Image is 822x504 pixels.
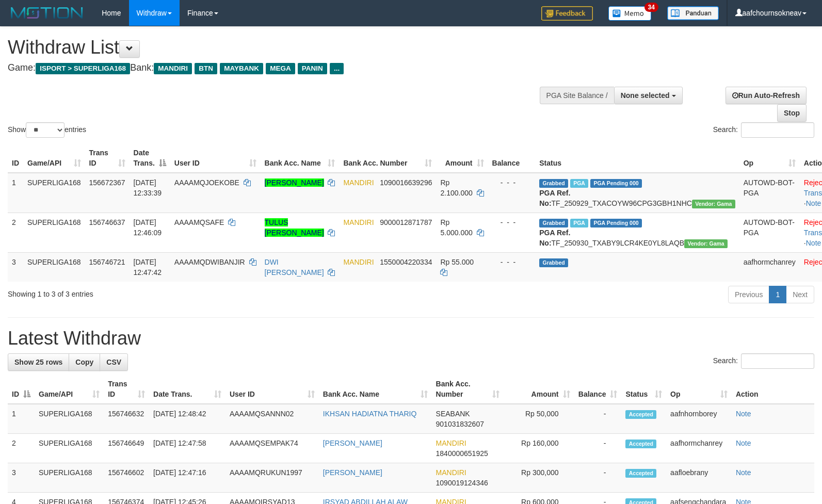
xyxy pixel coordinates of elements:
span: Accepted [625,469,656,478]
td: aafhormchanrey [739,252,800,282]
span: Copy 1090019124346 to clipboard [436,479,488,487]
td: 1 [8,404,35,434]
span: Grabbed [539,179,568,188]
span: Grabbed [539,219,568,227]
td: TF_250929_TXACOYW96CPG3GBH1NHC [535,173,739,213]
input: Search: [741,122,814,138]
h1: Latest Withdraw [8,328,814,349]
span: SEABANK [436,410,470,418]
td: SUPERLIGA168 [35,463,104,493]
span: CSV [106,358,121,366]
a: Note [736,439,751,447]
a: Copy [69,353,100,371]
th: ID: activate to sort column descending [8,375,35,404]
td: [DATE] 12:47:58 [149,434,225,463]
h1: Withdraw List [8,37,538,58]
td: AAAAMQSEMPAK74 [225,434,319,463]
td: 156746649 [104,434,149,463]
span: 156746721 [89,258,125,266]
span: 156746637 [89,218,125,226]
th: User ID: activate to sort column ascending [225,375,319,404]
span: Accepted [625,440,656,448]
th: Date Trans.: activate to sort column descending [130,143,170,173]
select: Showentries [26,122,65,138]
th: Amount: activate to sort column ascending [504,375,574,404]
span: Rp 2.100.000 [440,178,472,197]
span: MANDIRI [343,218,374,226]
a: Previous [728,286,769,303]
span: ... [330,63,344,74]
td: SUPERLIGA168 [23,252,85,282]
td: aafloebrany [666,463,732,493]
span: Grabbed [539,258,568,267]
a: 1 [769,286,786,303]
div: - - - [492,177,531,188]
div: Showing 1 to 3 of 3 entries [8,285,335,299]
th: ID [8,143,23,173]
a: Note [806,239,821,247]
span: Copy 1550004220334 to clipboard [380,258,432,266]
th: Action [732,375,814,404]
th: Date Trans.: activate to sort column ascending [149,375,225,404]
a: Note [806,199,821,207]
a: TULUS [PERSON_NAME] [265,218,324,237]
span: Copy 1840000651925 to clipboard [436,449,488,458]
th: Bank Acc. Number: activate to sort column ascending [432,375,504,404]
span: Show 25 rows [14,358,62,366]
b: PGA Ref. No: [539,189,570,207]
span: MEGA [266,63,295,74]
a: IKHSAN HADIATNA THARIQ [323,410,417,418]
span: None selected [621,91,670,100]
span: BTN [195,63,217,74]
td: Rp 50,000 [504,404,574,434]
div: - - - [492,257,531,267]
th: Op: activate to sort column ascending [739,143,800,173]
td: SUPERLIGA168 [23,213,85,252]
img: MOTION_logo.png [8,5,86,21]
td: AUTOWD-BOT-PGA [739,213,800,252]
td: aafhormchanrey [666,434,732,463]
span: Marked by aafsengchandara [570,179,588,188]
th: Balance [488,143,536,173]
th: Game/API: activate to sort column ascending [23,143,85,173]
a: [PERSON_NAME] [265,178,324,187]
th: Trans ID: activate to sort column ascending [104,375,149,404]
a: Next [786,286,814,303]
span: [DATE] 12:47:42 [134,258,162,277]
td: 3 [8,463,35,493]
td: 156746632 [104,404,149,434]
a: Note [736,410,751,418]
h4: Game: Bank: [8,63,538,73]
span: Vendor URL: https://trx31.1velocity.biz [692,200,735,208]
a: [PERSON_NAME] [323,439,382,447]
th: Bank Acc. Number: activate to sort column ascending [339,143,436,173]
th: Amount: activate to sort column ascending [436,143,488,173]
span: [DATE] 12:46:09 [134,218,162,237]
th: Bank Acc. Name: activate to sort column ascending [261,143,340,173]
img: panduan.png [667,6,719,20]
td: 2 [8,434,35,463]
span: Rp 5.000.000 [440,218,472,237]
span: [DATE] 12:33:39 [134,178,162,197]
td: 3 [8,252,23,282]
td: - [574,404,622,434]
a: Stop [777,104,807,122]
label: Show entries [8,122,86,138]
label: Search: [713,122,814,138]
td: SUPERLIGA168 [23,173,85,213]
span: AAAAMQDWIBANJIR [174,258,245,266]
td: TF_250930_TXABY9LCR4KE0YL8LAQB [535,213,739,252]
span: Copy 9000012871787 to clipboard [380,218,432,226]
td: Rp 300,000 [504,463,574,493]
span: MAYBANK [220,63,263,74]
span: AAAAMQSAFE [174,218,224,226]
span: Marked by aafsengchandara [570,219,588,227]
td: AAAAMQRUKUN1997 [225,463,319,493]
td: Rp 160,000 [504,434,574,463]
th: Status [535,143,739,173]
span: Accepted [625,410,656,419]
span: 156672367 [89,178,125,187]
label: Search: [713,353,814,369]
th: Game/API: activate to sort column ascending [35,375,104,404]
th: Op: activate to sort column ascending [666,375,732,404]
